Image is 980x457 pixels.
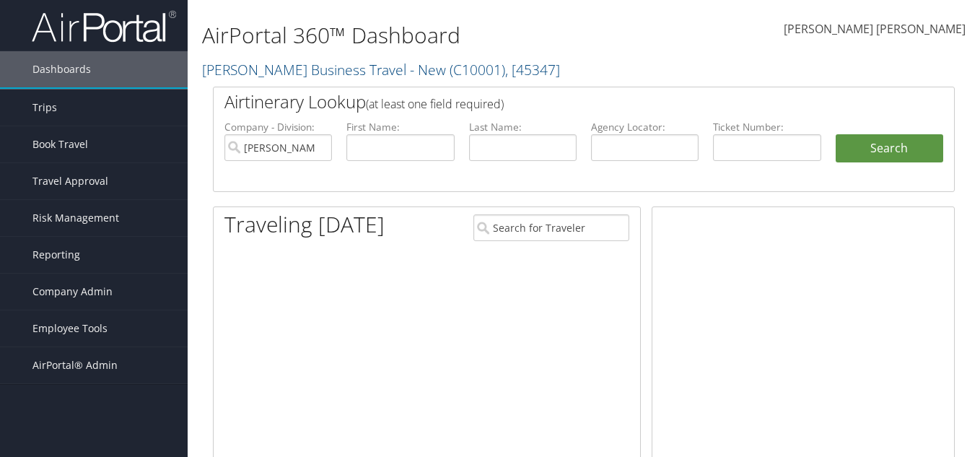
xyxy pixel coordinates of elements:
a: [PERSON_NAME] Business Travel - New [202,60,560,79]
a: [PERSON_NAME] [PERSON_NAME] [784,7,966,52]
span: Reporting [32,237,80,273]
span: [PERSON_NAME] [PERSON_NAME] [784,21,966,37]
span: Book Travel [32,126,88,162]
span: ( C10001 ) [450,60,505,79]
span: Trips [32,90,57,126]
label: Ticket Number: [713,120,821,134]
label: Last Name: [469,120,577,134]
span: (at least one field required) [366,96,504,112]
span: Dashboards [32,51,91,87]
label: Company - Division: [224,120,332,134]
img: airportal-logo.png [32,9,176,43]
button: Search [836,134,943,163]
h1: Traveling [DATE] [224,209,385,240]
input: Search for Traveler [473,214,629,241]
label: Agency Locator: [591,120,699,134]
label: First Name: [346,120,454,134]
h1: AirPortal 360™ Dashboard [202,20,711,51]
span: Risk Management [32,200,119,236]
h2: Airtinerary Lookup [224,90,882,114]
span: AirPortal® Admin [32,347,118,383]
span: Company Admin [32,274,113,310]
span: Travel Approval [32,163,108,199]
span: , [ 45347 ] [505,60,560,79]
span: Employee Tools [32,310,108,347]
